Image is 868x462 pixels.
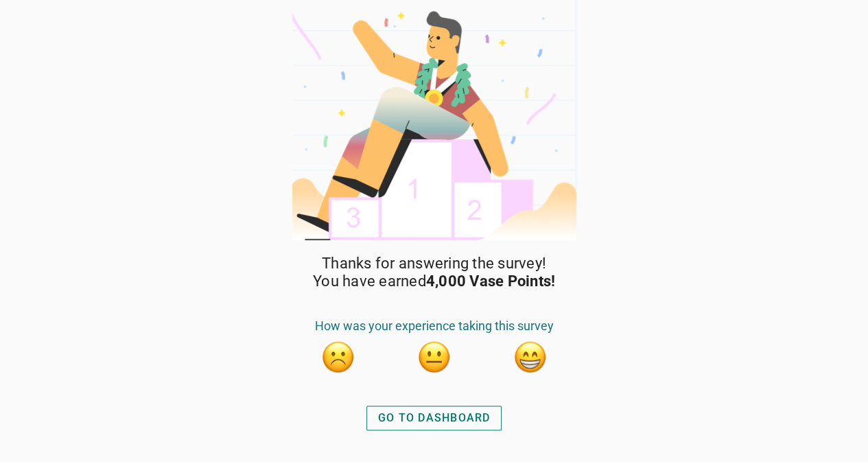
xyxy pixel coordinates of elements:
[366,406,502,430] button: GO TO DASHBOARD
[290,319,578,340] div: How was your experience taking this survey
[313,273,555,290] span: You have earned
[426,273,556,290] strong: 4,000 Vase Points!
[378,410,491,426] div: GO TO DASHBOARD
[322,255,546,273] span: Thanks for answering the survey!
